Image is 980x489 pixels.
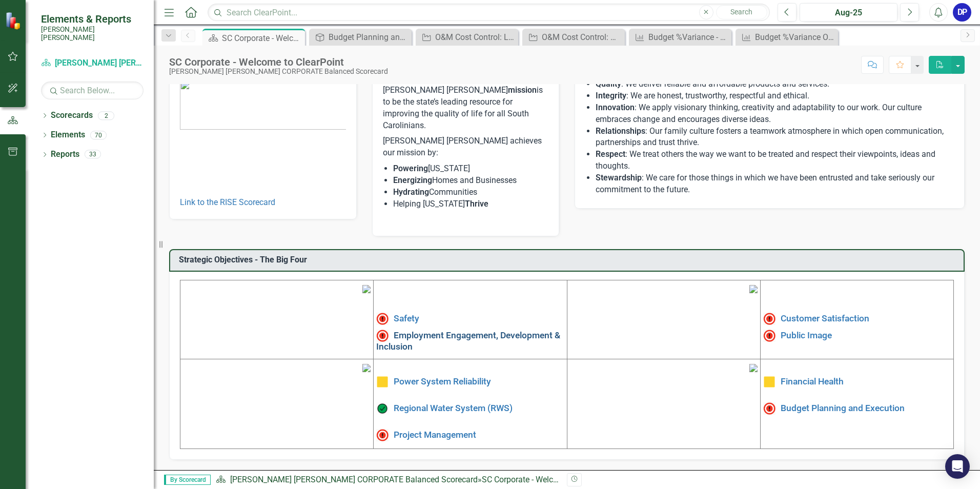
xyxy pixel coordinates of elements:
[312,31,409,44] a: Budget Planning and Execution
[383,85,549,133] p: [PERSON_NAME] [PERSON_NAME] is to be the state’s leading resource for improving the quality of li...
[465,199,488,209] strong: Thrive
[800,3,897,22] button: Aug-25
[376,330,560,351] a: Employment Engagement, Development & Inclusion
[781,403,905,413] a: Budget Planning and Execution
[98,111,114,120] div: 2
[51,110,93,121] a: Scorecards
[179,255,958,264] h3: Strategic Objectives - The Big Four
[631,31,729,44] a: Budget %Variance​ - Electric NFOM + CAPITAL
[763,313,775,325] img: High Alert
[596,90,954,102] li: : We are honest, trustworthy, respectful and ethical.
[945,454,970,479] div: Open Intercom Messenger
[781,330,832,340] a: Public Image
[394,403,513,413] a: Regional Water System (RWS)
[596,102,954,126] li: : We apply visionary thinking, creativity and adaptability to our work. Our culture embraces chan...
[596,173,642,182] strong: Stewardship
[803,7,894,19] div: Aug-25
[596,78,954,90] li: : We deliver reliable and affordable products and services.
[230,475,478,484] a: [PERSON_NAME] [PERSON_NAME] CORPORATE Balanced Scorecard
[394,313,419,323] a: Safety
[763,330,775,342] img: Not Meeting Target
[393,163,549,175] li: [US_STATE]
[376,376,389,388] img: Caution
[394,430,476,440] a: Project Management
[164,475,211,485] span: By Scorecard
[394,376,491,386] a: Power System Reliability
[393,164,428,173] strong: Powering
[596,103,635,112] strong: Innovation
[482,475,618,484] div: SC Corporate - Welcome to ClearPoint
[362,285,371,293] img: mceclip1%20v4.png
[749,364,758,372] img: mceclip4.png
[435,31,516,44] div: O&M Cost Control: Leveraging Capital Investments
[90,131,107,139] div: 70
[208,4,770,22] input: Search ClearPoint...
[222,32,302,45] div: SC Corporate - Welcome to ClearPoint
[730,8,752,16] span: Search
[596,79,621,89] strong: Quality
[763,376,775,388] img: Caution
[749,285,758,293] img: mceclip2%20v3.png
[376,313,389,325] img: High Alert
[85,150,101,159] div: 33
[5,12,23,30] img: ClearPoint Strategy
[953,3,971,22] button: DP
[41,13,144,25] span: Elements & Reports
[41,25,144,42] small: [PERSON_NAME] [PERSON_NAME]
[180,197,275,207] a: Link to the RISE Scorecard
[383,133,549,161] p: [PERSON_NAME] [PERSON_NAME] achieves our mission by:
[596,126,954,149] li: : Our family culture fosters a teamwork atmosphere in which open communication, partnerships and ...
[169,56,388,68] div: SC Corporate - Welcome to ClearPoint
[51,129,85,141] a: Elements
[41,57,144,69] a: [PERSON_NAME] [PERSON_NAME] CORPORATE Balanced Scorecard
[418,31,516,44] a: O&M Cost Control: Leveraging Capital Investments
[41,81,144,99] input: Search Below...
[393,187,429,197] strong: Hydrating
[376,402,389,415] img: On Target
[508,85,537,95] strong: mission
[596,126,645,136] strong: Relationships
[542,31,622,44] div: O&M Cost Control: Benchmark-Driven Budgeting
[51,149,79,160] a: Reports
[393,187,549,198] li: Communities
[376,330,389,342] img: Not Meeting Target
[393,175,432,185] strong: Energizing
[781,313,869,323] a: Customer Satisfaction
[781,376,844,386] a: Financial Health
[169,68,388,75] div: [PERSON_NAME] [PERSON_NAME] CORPORATE Balanced Scorecard
[596,149,625,159] strong: Respect
[755,31,835,44] div: Budget %Variance Overall - Electric & Water NFOM + CAPITAL
[648,31,729,44] div: Budget %Variance​ - Electric NFOM + CAPITAL
[716,5,767,19] button: Search
[763,402,775,415] img: Not Meeting Target
[596,149,954,172] li: : We treat others the way we want to be treated and respect their viewpoints, ideas and thoughts.
[525,31,622,44] a: O&M Cost Control: Benchmark-Driven Budgeting
[329,31,409,44] div: Budget Planning and Execution
[738,31,835,44] a: Budget %Variance Overall - Electric & Water NFOM + CAPITAL
[216,474,559,486] div: »
[393,198,549,210] li: Helping [US_STATE]
[596,91,626,100] strong: Integrity
[596,172,954,196] li: : We care for those things in which we have been entrusted and take seriously our commitment to t...
[376,429,389,441] img: Not Meeting Target
[362,364,371,372] img: mceclip3%20v3.png
[393,175,549,187] li: Homes and Businesses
